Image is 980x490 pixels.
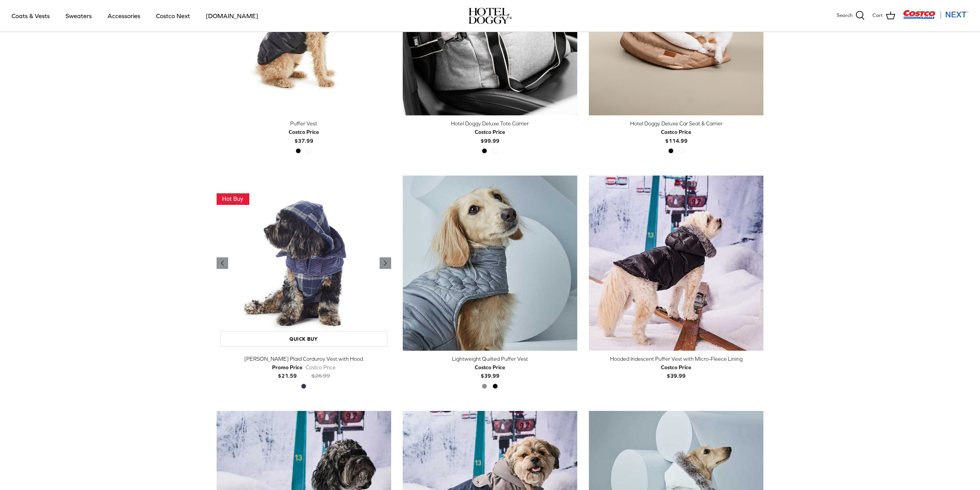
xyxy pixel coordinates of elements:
[217,119,391,145] a: Puffer Vest Costco Price$37.99
[272,363,303,372] div: Promo Price
[403,176,577,350] a: Lightweight Quilted Puffer Vest
[5,3,57,29] a: Coats & Vests
[217,355,391,363] div: [PERSON_NAME] Plaid Corduroy Vest with Hood
[403,119,577,128] div: Hotel Doggy Deluxe Tote Carrier
[403,355,577,363] div: Lightweight Quilted Puffer Vest
[903,15,968,20] a: Visit Costco Next
[661,363,691,379] b: $39.99
[872,12,883,20] span: Cart
[661,128,691,144] b: $114.99
[220,331,387,347] a: Quick buy
[380,257,391,269] a: Previous
[475,128,505,144] b: $99.99
[661,128,691,136] div: Costco Price
[403,355,577,380] a: Lightweight Quilted Puffer Vest Costco Price$39.99
[589,355,763,363] div: Hooded Iridescent Puffer Vest with Micro-Fleece Lining
[306,363,336,372] div: Costco Price
[589,119,763,145] a: Hotel Doggy Deluxe Car Seat & Carrier Costco Price$114.99
[217,257,228,269] a: Previous
[217,119,391,128] div: Puffer Vest
[289,128,319,144] b: $37.99
[661,363,691,372] div: Costco Price
[589,355,763,380] a: Hooded Iridescent Puffer Vest with Micro-Fleece Lining Costco Price$39.99
[59,3,99,29] a: Sweaters
[469,8,512,24] a: hoteldoggy.com hoteldoggycom
[872,11,895,21] a: Cart
[311,373,330,379] s: $26.99
[837,11,865,21] a: Search
[217,355,391,380] a: [PERSON_NAME] Plaid Corduroy Vest with Hood Promo Price$21.59 Costco Price$26.99
[589,176,763,350] a: Hooded Iridescent Puffer Vest with Micro-Fleece Lining
[217,176,391,350] a: Melton Plaid Corduroy Vest with Hood
[589,119,763,128] div: Hotel Doggy Deluxe Car Seat & Carrier
[837,12,852,20] span: Search
[475,128,505,136] div: Costco Price
[199,3,265,29] a: [DOMAIN_NAME]
[289,128,319,136] div: Costco Price
[101,3,147,29] a: Accessories
[149,3,197,29] a: Costco Next
[217,193,249,205] img: This Item Is A Hot Buy! Get it While the Deal is Good!
[475,363,505,379] b: $39.99
[469,8,512,24] img: hoteldoggycom
[475,363,505,372] div: Costco Price
[903,10,968,19] img: Costco Next
[272,363,303,379] b: $21.59
[403,119,577,145] a: Hotel Doggy Deluxe Tote Carrier Costco Price$99.99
